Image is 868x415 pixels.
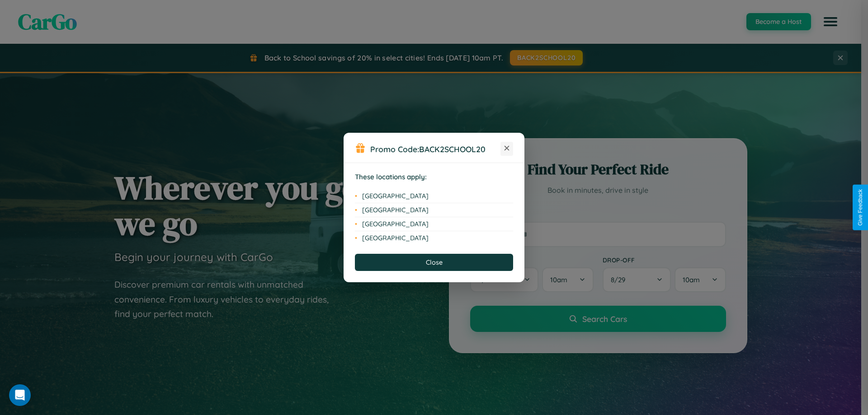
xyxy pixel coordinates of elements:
[355,203,513,217] li: [GEOGRAPHIC_DATA]
[355,231,513,245] li: [GEOGRAPHIC_DATA]
[355,189,513,203] li: [GEOGRAPHIC_DATA]
[355,254,513,271] button: Close
[9,384,31,406] div: Open Intercom Messenger
[370,144,500,154] h3: Promo Code:
[355,217,513,231] li: [GEOGRAPHIC_DATA]
[419,144,486,154] b: BACK2SCHOOL20
[355,173,427,181] strong: These locations apply:
[857,189,863,226] div: Give Feedback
